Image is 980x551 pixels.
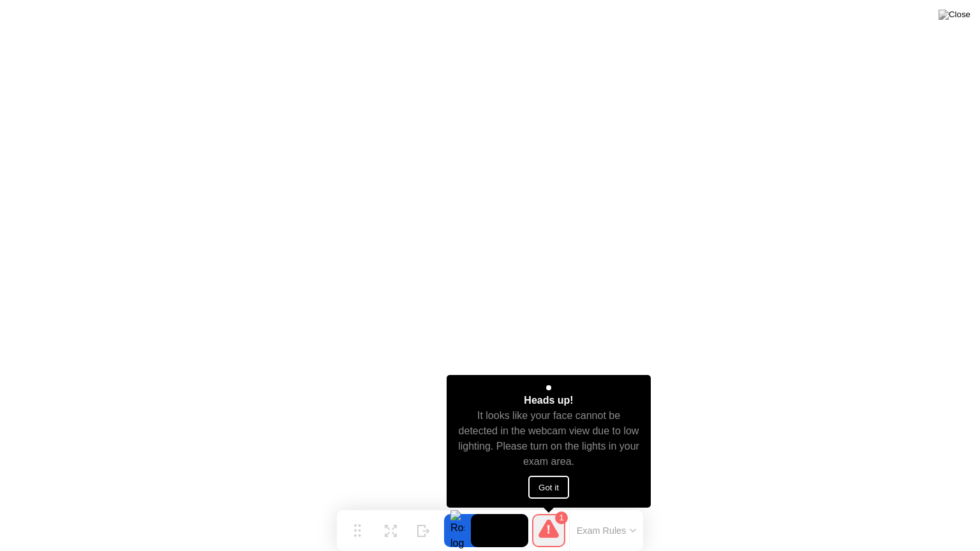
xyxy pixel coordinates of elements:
button: Exam Rules [573,525,641,536]
img: Close [939,10,970,20]
div: 1 [555,511,568,524]
div: Heads up! [524,393,573,408]
button: Got it [528,476,569,499]
div: It looks like your face cannot be detected in the webcam view due to low lighting. Please turn on... [458,408,640,469]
